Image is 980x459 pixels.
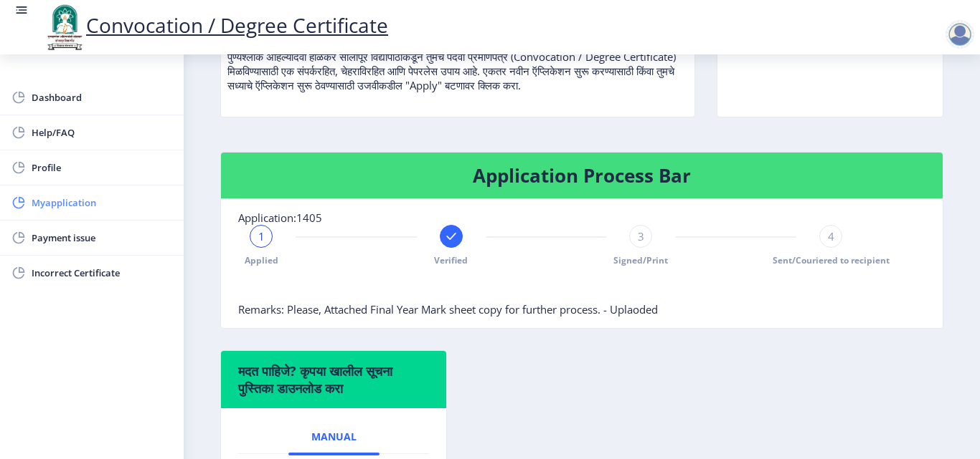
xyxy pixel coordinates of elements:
a: Manual [288,420,380,454]
h6: मदत पाहिजे? कृपया खालील सूचना पुस्तिका डाउनलोड करा [238,362,429,397]
span: Applied [245,254,278,266]
img: logo [43,3,86,52]
span: Manual [311,431,357,443]
span: Payment issue [32,229,172,246]
span: Sent/Couriered to recipient [773,254,890,266]
span: Application:1405 [238,211,322,225]
span: Signed/Print [613,254,668,266]
span: Incorrect Certificate [32,264,172,281]
span: Verified [434,254,468,266]
span: 4 [828,229,834,243]
p: पुण्यश्लोक अहिल्यादेवी होळकर सोलापूर विद्यापीठाकडून तुमचे पदवी प्रमाणपत्र (Convocation / Degree C... [227,21,688,92]
span: Myapplication [32,194,172,211]
span: Profile [32,159,172,176]
span: Help/FAQ [32,124,172,141]
span: 1 [258,229,265,243]
span: Dashboard [32,89,172,106]
span: Remarks: Please, Attached Final Year Mark sheet copy for further process. - Uplaoded [238,302,658,317]
span: 3 [638,229,644,243]
a: Convocation / Degree Certificate [43,11,388,39]
h4: Application Process Bar [238,164,925,187]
